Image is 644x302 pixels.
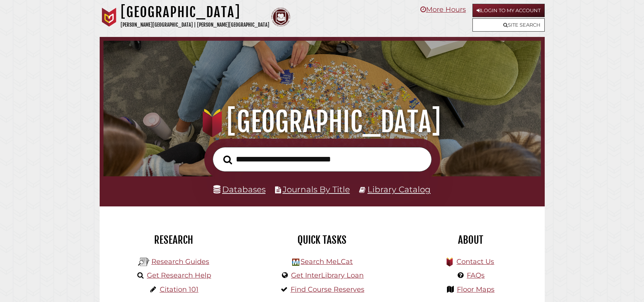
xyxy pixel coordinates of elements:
a: Floor Maps [457,285,495,294]
h2: Quick Tasks [254,233,391,246]
a: Get InterLibrary Loan [291,271,364,280]
a: Site Search [472,18,545,32]
p: [PERSON_NAME][GEOGRAPHIC_DATA] | [PERSON_NAME][GEOGRAPHIC_DATA] [121,21,269,29]
img: Hekman Library Logo [292,259,299,266]
a: More Hours [420,5,466,14]
img: Calvin University [100,8,119,27]
button: Search [219,153,236,167]
a: Search MeLCat [301,257,353,266]
h2: Research [105,233,242,246]
h2: About [402,233,539,246]
h1: [GEOGRAPHIC_DATA] [113,105,531,139]
a: Login to My Account [472,4,545,17]
a: Contact Us [456,257,494,266]
a: Library Catalog [367,184,431,194]
a: Research Guides [151,257,209,266]
img: Hekman Library Logo [138,256,149,268]
a: Databases [213,184,266,194]
img: Calvin Theological Seminary [271,8,290,27]
h1: [GEOGRAPHIC_DATA] [121,4,269,21]
i: Search [223,155,232,165]
a: Citation 101 [160,285,199,294]
a: FAQs [467,271,485,280]
a: Get Research Help [147,271,211,280]
a: Find Course Reserves [291,285,364,294]
a: Journals By Title [283,184,350,194]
